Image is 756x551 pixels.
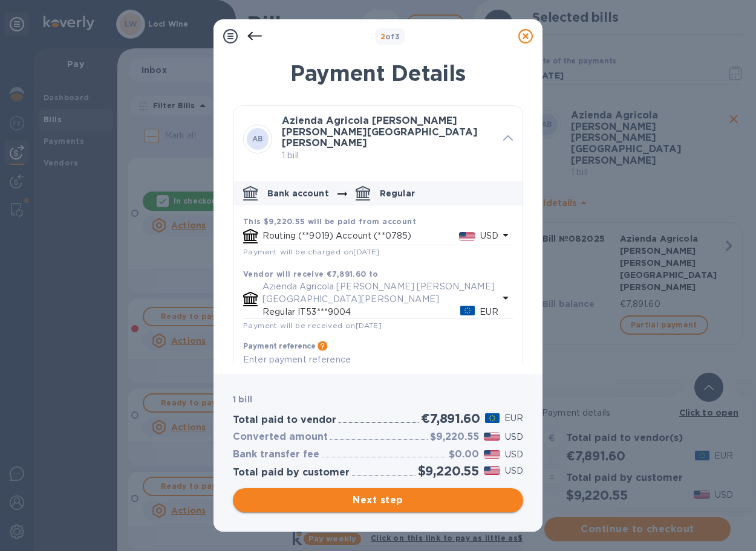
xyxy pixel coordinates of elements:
[262,306,460,318] p: Regular IT53***9004
[380,187,415,199] p: Regular
[243,269,379,279] b: Vendor will receive €7,891.60 to
[480,230,498,242] p: USD
[418,463,479,478] h2: $9,220.55
[243,342,315,350] h3: Payment reference
[421,411,480,426] h2: €7,891.60
[233,106,523,172] div: ABAzienda Agricola [PERSON_NAME] [PERSON_NAME][GEOGRAPHIC_DATA][PERSON_NAME] 1 bill
[233,431,328,443] h3: Converted amount
[480,306,498,318] p: EUR
[262,280,498,306] p: Azienda Agricola [PERSON_NAME] [PERSON_NAME][GEOGRAPHIC_DATA][PERSON_NAME]
[252,134,264,143] b: AB
[243,217,416,226] b: This $9,220.55 will be paid from account
[459,232,475,240] img: USD
[484,433,500,441] img: USD
[505,448,523,461] p: USD
[267,187,329,199] p: Bank account
[243,493,513,507] span: Next step
[262,230,459,242] p: Routing (**9019) Account (**0785)
[243,321,382,330] span: Payment will be received on [DATE]
[233,467,350,478] h3: Total paid by customer
[505,431,523,443] p: USD
[505,465,523,477] p: USD
[504,412,523,425] p: EUR
[484,450,500,459] img: USD
[449,449,479,460] h3: $0.00
[282,149,494,162] p: 1 bill
[243,247,380,256] span: Payment will be charged on [DATE]
[430,431,479,443] h3: $9,220.55
[233,488,523,512] button: Next step
[233,176,523,394] div: default-method
[233,395,252,404] b: 1 bill
[282,115,478,149] b: Azienda Agricola [PERSON_NAME] [PERSON_NAME][GEOGRAPHIC_DATA][PERSON_NAME]
[233,414,336,426] h3: Total paid to vendor
[233,449,319,460] h3: Bank transfer fee
[380,32,385,41] span: 2
[484,466,500,475] img: USD
[380,32,400,41] b: of 3
[233,60,523,86] h1: Payment Details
